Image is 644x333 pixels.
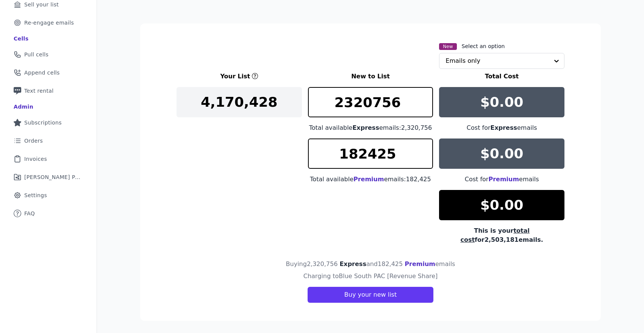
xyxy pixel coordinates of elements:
[24,173,81,181] span: [PERSON_NAME] Performance
[24,119,62,126] span: Subscriptions
[24,1,59,8] span: Sell your list
[6,64,91,81] a: Append cells
[491,124,517,131] span: Express
[439,175,564,184] div: Cost for emails
[439,123,564,132] div: Cost for emails
[6,114,91,131] a: Subscriptions
[308,123,433,132] div: Total available emails: 2,320,756
[339,260,366,268] span: Express
[308,287,433,303] button: Buy your new list
[480,198,524,213] p: $0.00
[439,43,456,50] span: New
[6,46,91,63] a: Pull cells
[24,155,47,163] span: Invoices
[353,176,384,183] span: Premium
[308,72,433,81] h3: New to List
[24,69,60,76] span: Append cells
[6,187,91,204] a: Settings
[24,19,74,26] span: Re-engage emails
[24,210,35,217] span: FAQ
[352,124,379,131] span: Express
[439,72,564,81] h3: Total Cost
[286,260,455,269] h4: Buying 2,320,756 and 182,425 emails
[14,103,33,110] div: Admin
[201,95,278,110] p: 4,170,428
[14,35,28,42] div: Cells
[6,169,91,185] a: [PERSON_NAME] Performance
[24,51,48,58] span: Pull cells
[6,205,91,222] a: FAQ
[6,151,91,167] a: Invoices
[480,95,524,110] p: $0.00
[220,72,250,81] h3: Your List
[6,14,91,31] a: Re-engage emails
[439,226,564,244] div: This is your for 2,503,181 emails.
[405,260,435,268] span: Premium
[303,272,438,281] h4: Charging to Blue South PAC [Revenue Share]
[308,175,433,184] div: Total available emails: 182,425
[24,87,54,95] span: Text rental
[6,82,91,99] a: Text rental
[462,42,505,50] label: Select an option
[24,191,47,199] span: Settings
[24,137,43,145] span: Orders
[480,146,524,161] p: $0.00
[488,176,519,183] span: Premium
[6,132,91,149] a: Orders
